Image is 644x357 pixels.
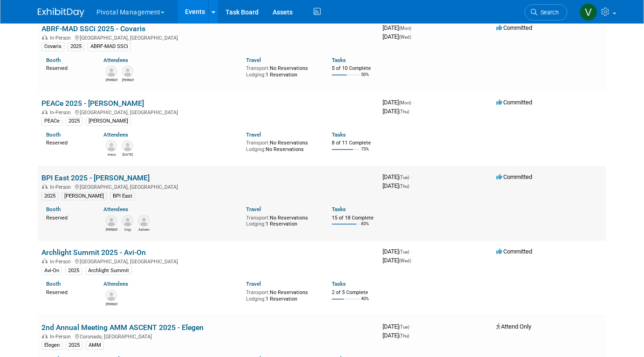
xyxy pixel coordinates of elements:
[106,227,117,232] div: Omar El-Ghouch
[46,63,89,72] div: Reserved
[46,213,89,221] div: Reserved
[412,99,414,106] span: -
[86,117,131,125] div: [PERSON_NAME]
[86,341,104,350] div: AMM
[399,249,409,254] span: (Tue)
[383,24,414,31] span: [DATE]
[246,57,261,63] a: Travel
[50,184,74,190] span: In-Person
[85,267,132,275] div: Archlight Summit
[41,183,375,190] div: [GEOGRAPHIC_DATA], [GEOGRAPHIC_DATA]
[399,34,411,40] span: (Wed)
[50,334,74,340] span: In-Person
[46,131,61,138] a: Booth
[42,259,48,263] img: In-Person Event
[46,288,89,296] div: Reserved
[246,213,318,227] div: No Reservations 1 Reservation
[41,108,375,116] div: [GEOGRAPHIC_DATA], [GEOGRAPHIC_DATA]
[42,35,48,40] img: In-Person Event
[383,332,409,339] span: [DATE]
[41,192,58,200] div: 2025
[332,65,375,72] div: 5 of 10 Complete
[246,140,270,146] span: Transport:
[106,301,117,307] div: Patrick James
[399,26,411,31] span: (Mon)
[65,267,82,275] div: 2025
[332,140,375,146] div: 8 of 11 Complete
[246,63,318,78] div: No Reservations 1 Reservation
[246,288,318,302] div: No Reservations 1 Reservation
[122,140,133,151] img: Raja Srinivas
[496,24,532,31] span: Committed
[88,42,131,51] div: ABRF-MAD SSCi
[496,323,531,330] span: Attend Only
[246,206,261,213] a: Travel
[383,173,412,180] span: [DATE]
[41,248,146,257] a: Archlight Summit 2025 - Avi-On
[383,248,412,255] span: [DATE]
[246,296,266,302] span: Lodging:
[580,3,597,21] img: Valerie Weld
[38,8,84,17] img: ExhibitDay
[46,57,61,63] a: Booth
[122,227,134,232] div: Unjy Park
[246,131,261,138] a: Travel
[246,65,270,71] span: Transport:
[361,296,369,309] td: 40%
[68,42,84,51] div: 2025
[399,184,409,189] span: (Thu)
[122,77,134,82] div: Sujash Chatterjee
[332,215,375,221] div: 15 of 18 Complete
[399,100,411,105] span: (Mon)
[62,192,107,200] div: [PERSON_NAME]
[246,146,266,152] span: Lodging:
[50,259,74,265] span: In-Person
[122,66,133,77] img: Sujash Chatterjee
[41,341,62,350] div: Elegen
[46,206,61,213] a: Booth
[525,4,568,21] a: Search
[122,151,134,157] div: Raja Srinivas
[103,281,128,287] a: Attendees
[246,221,266,227] span: Lodging:
[106,151,117,157] div: Imroz Ghangas
[41,267,62,275] div: Avi-On
[103,131,128,138] a: Attendees
[412,24,414,31] span: -
[246,289,270,295] span: Transport:
[399,333,409,338] span: (Thu)
[332,281,346,287] a: Tasks
[399,175,409,180] span: (Tue)
[383,182,409,189] span: [DATE]
[399,258,411,263] span: (Wed)
[41,323,204,332] a: 2nd Annual Meeting AMM ASCENT 2025 - Elegen
[383,108,409,115] span: [DATE]
[106,140,117,151] img: Imroz Ghangas
[106,77,117,82] div: Melissa Gabello
[246,215,270,221] span: Transport:
[66,341,82,350] div: 2025
[332,289,375,296] div: 2 of 5 Complete
[537,9,559,16] span: Search
[332,131,346,138] a: Tasks
[138,227,150,232] div: Ashwin Rajput
[46,138,89,146] div: Reserved
[106,66,117,77] img: Melissa Gabello
[246,281,261,287] a: Travel
[110,192,135,200] div: BPI East
[411,173,412,180] span: -
[46,281,61,287] a: Booth
[496,99,532,106] span: Committed
[42,110,48,114] img: In-Person Event
[246,138,318,152] div: No Reservations No Reservations
[66,117,82,125] div: 2025
[41,99,144,108] a: PEACe 2025 - [PERSON_NAME]
[103,57,128,63] a: Attendees
[138,215,150,227] img: Ashwin Rajput
[41,34,375,41] div: [GEOGRAPHIC_DATA], [GEOGRAPHIC_DATA]
[496,248,532,255] span: Committed
[122,215,133,227] img: Unjy Park
[332,206,346,213] a: Tasks
[106,215,117,227] img: Omar El-Ghouch
[41,332,375,340] div: Coronado, [GEOGRAPHIC_DATA]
